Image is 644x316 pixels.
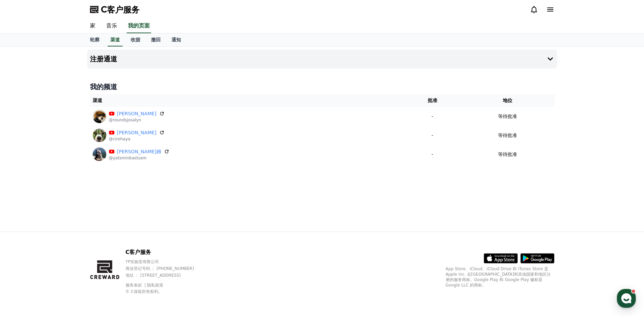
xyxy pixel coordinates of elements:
[2,215,45,232] a: Home
[498,132,517,139] p: 等待批准
[407,132,458,139] p: -
[117,148,161,155] a: [PERSON_NAME]姆
[90,4,140,15] a: C客户服务
[90,37,99,42] font: 轮廓
[45,215,88,232] a: Messages
[109,136,165,142] p: @cirohaya
[446,266,554,288] p: App Store、iCloud、iCloud Drive 和 iTunes Store 是 Apple Inc. 在[GEOGRAPHIC_DATA]和其他国家和地区注册的服务商标。Googl...
[126,273,207,278] p: 地址 ： [STREET_ADDRESS]
[109,117,165,123] p: @roundsjosalyn
[90,82,554,92] h4: 我的频道
[146,34,166,46] a: 撤回
[90,55,117,63] h4: 注册通道
[428,98,437,103] font: 批准
[109,155,169,161] p: @yatsminbastsam
[101,19,123,33] a: 音乐
[151,37,161,42] font: 撤回
[93,147,106,161] img: 亚茨敏·巴斯特姆
[131,37,140,42] font: 收据
[171,37,181,42] font: 通知
[93,98,102,103] font: 渠道
[17,225,29,231] span: Home
[87,50,557,68] button: 注册通道
[110,37,120,42] font: 渠道
[100,225,117,231] span: Settings
[56,225,76,231] span: Messages
[125,34,146,46] a: 收据
[503,98,512,103] font: 地位
[126,289,207,294] p: © C保留所有权利。
[126,248,207,256] p: C客户服务
[498,113,517,120] p: 等待批准
[93,129,106,142] img: 西罗·哈亚
[166,34,186,46] a: 通知
[147,283,163,288] a: 隐私政策
[126,283,147,288] a: 服务条款
[126,266,207,271] p: 商业登记号码 ： [PHONE_NUMBER]
[85,19,101,33] a: 家
[126,259,207,264] p: YP实验室有限公司
[407,113,458,120] p: -
[407,151,458,158] p: -
[93,110,106,123] img: 查房乔莎琳
[117,129,157,136] a: [PERSON_NAME]
[101,4,140,15] span: C客户服务
[88,215,130,232] a: Settings
[498,151,517,158] p: 等待批准
[108,34,123,46] a: 渠道
[117,110,157,117] a: [PERSON_NAME]
[85,34,105,46] a: 轮廓
[127,19,151,33] a: 我的页面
